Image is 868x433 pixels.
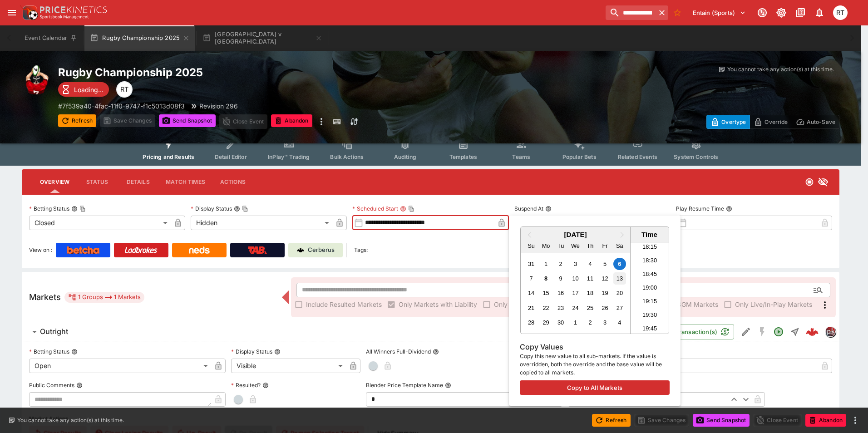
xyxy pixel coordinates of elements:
div: Choose Monday, September 15th, 2025 [540,287,552,299]
div: Choose Saturday, September 13th, 2025 [613,272,626,285]
div: Choose Monday, September 1st, 2025 [540,258,552,270]
div: Choose Tuesday, September 9th, 2025 [554,272,567,285]
div: Choose Tuesday, September 2nd, 2025 [554,258,567,270]
div: Thursday [584,240,596,252]
div: Choose Monday, September 29th, 2025 [540,316,552,329]
div: Choose Monday, September 22nd, 2025 [540,302,552,314]
div: Choose Thursday, October 2nd, 2025 [584,316,596,329]
div: Tuesday [554,240,567,252]
div: Choose Friday, September 26th, 2025 [599,302,611,314]
li: 18:45 [631,267,669,281]
div: Wednesday [569,240,582,252]
li: 18:15 [631,240,669,254]
div: Choose Saturday, September 20th, 2025 [613,287,626,299]
div: Choose Tuesday, September 30th, 2025 [554,316,567,329]
div: Sunday [525,240,538,252]
div: Choose Friday, September 19th, 2025 [599,287,611,299]
div: Time [633,231,666,238]
div: Choose Saturday, October 4th, 2025 [613,316,626,329]
button: Next Month [616,228,630,242]
button: Previous Month [522,228,536,242]
div: Saturday [613,240,626,252]
div: Choose Friday, September 12th, 2025 [599,272,611,285]
div: Friday [599,240,611,252]
div: Choose Friday, October 3rd, 2025 [599,316,611,329]
li: 19:15 [631,295,669,308]
div: Choose Sunday, September 28th, 2025 [525,316,538,329]
div: Choose Monday, September 8th, 2025 [540,272,552,285]
button: Copy to All Markets [520,380,670,395]
div: Choose Wednesday, September 3rd, 2025 [569,258,582,270]
li: 18:30 [631,254,669,267]
div: Choose Sunday, September 7th, 2025 [525,272,538,285]
div: Choose Wednesday, October 1st, 2025 [569,316,582,329]
div: Choose Thursday, September 4th, 2025 [584,258,596,270]
li: 19:00 [631,281,669,295]
div: Choose Saturday, September 6th, 2025 [613,258,626,270]
li: 19:30 [631,308,669,322]
div: Choose Sunday, September 21st, 2025 [525,302,538,314]
div: Choose Date and Time [520,226,669,334]
div: Choose Saturday, September 27th, 2025 [613,302,626,314]
div: Choose Tuesday, September 16th, 2025 [554,287,567,299]
li: 19:45 [631,322,669,335]
div: Choose Wednesday, September 24th, 2025 [569,302,582,314]
div: Monday [540,240,552,252]
h2: [DATE] [521,231,630,238]
div: Month September, 2025 [524,256,627,330]
div: Choose Tuesday, September 23rd, 2025 [554,302,567,314]
span: Copy this new value to all sub-markets. If the value is overridden, both the override and the bas... [520,352,670,377]
div: Choose Wednesday, September 17th, 2025 [569,287,582,299]
h6: Copy Values [520,341,670,352]
div: Choose Wednesday, September 10th, 2025 [569,272,582,285]
ul: Time [631,242,669,334]
div: Choose Friday, September 5th, 2025 [599,258,611,270]
div: Choose Sunday, September 14th, 2025 [525,287,538,299]
div: Choose Thursday, September 25th, 2025 [584,302,596,314]
div: Choose Thursday, September 11th, 2025 [584,272,596,285]
div: Choose Thursday, September 18th, 2025 [584,287,596,299]
div: Choose Sunday, August 31st, 2025 [525,258,538,270]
